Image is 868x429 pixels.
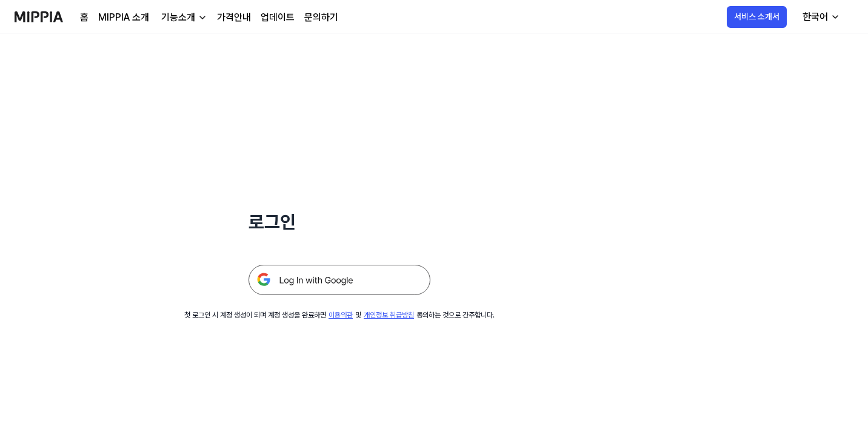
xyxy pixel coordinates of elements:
img: down [198,13,207,22]
div: 한국어 [800,10,830,24]
h1: 로그인 [249,208,430,236]
a: 업데이트 [261,10,295,25]
a: 개인정보 취급방침 [364,311,414,319]
a: MIPPIA 소개 [98,10,149,25]
img: 구글 로그인 버튼 [249,265,430,295]
button: 한국어 [793,5,847,29]
a: 가격안내 [217,10,251,25]
a: 이용약관 [329,311,353,319]
div: 첫 로그인 시 계정 생성이 되며 계정 생성을 완료하면 및 동의하는 것으로 간주합니다. [184,310,495,321]
a: 문의하기 [304,10,338,25]
button: 기능소개 [159,10,207,25]
a: 홈 [80,10,88,25]
button: 서비스 소개서 [727,6,787,28]
div: 기능소개 [159,10,198,25]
